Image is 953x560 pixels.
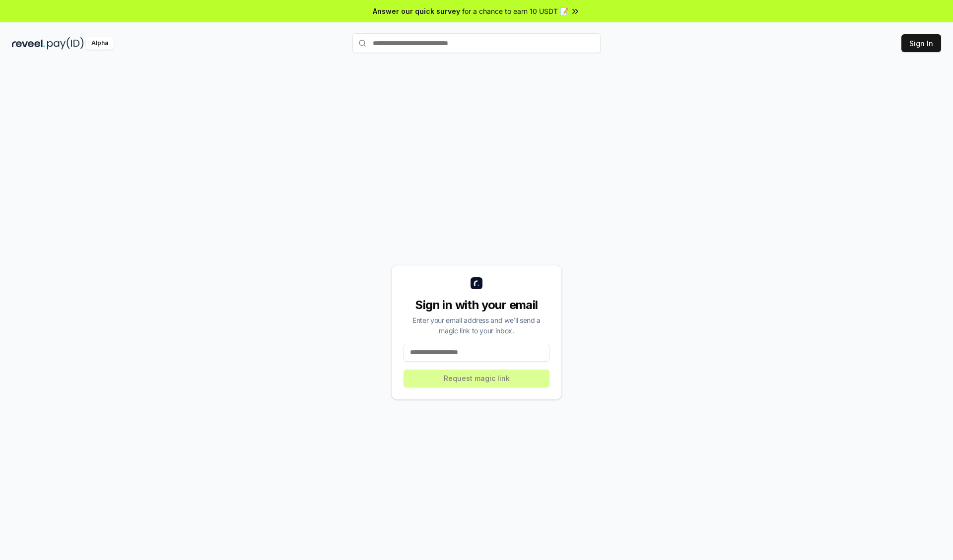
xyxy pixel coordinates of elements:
div: Sign in with your email [404,297,549,313]
button: Sign In [901,34,941,52]
div: Enter your email address and we’ll send a magic link to your inbox. [404,315,549,336]
img: reveel_dark [12,37,45,50]
img: logo_small [471,277,482,289]
span: Answer our quick survey [373,6,460,16]
span: for a chance to earn 10 USDT 📝 [462,6,568,16]
div: Alpha [86,37,114,50]
img: pay_id [47,37,84,50]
